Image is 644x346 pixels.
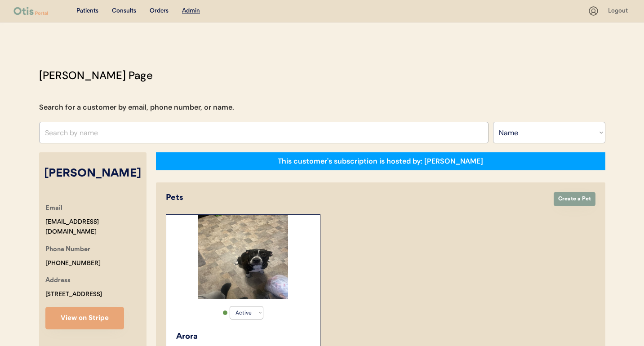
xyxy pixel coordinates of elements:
div: Email [45,203,62,214]
div: Logout [608,7,631,16]
div: Search for a customer by email, phone number, or name. [39,102,234,113]
button: Create a Pet [554,192,595,206]
div: Phone Number [45,244,90,256]
div: Orders [150,7,169,16]
div: [PERSON_NAME] [39,165,147,182]
div: Patients [76,7,98,16]
div: [PHONE_NUMBER] [45,258,101,269]
u: Admin [182,8,200,14]
div: [PERSON_NAME] Page [39,67,153,84]
button: View on Stripe [45,307,124,329]
div: This customer's subscription is hosted by: [PERSON_NAME] [278,156,483,166]
input: Search by name [39,122,489,143]
img: image.jpg [198,215,288,299]
div: Address [45,275,71,287]
div: Arora [176,331,311,343]
div: Consults [112,7,136,16]
div: [EMAIL_ADDRESS][DOMAIN_NAME] [45,217,147,238]
div: Pets [166,192,545,204]
div: [STREET_ADDRESS] [45,289,102,300]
